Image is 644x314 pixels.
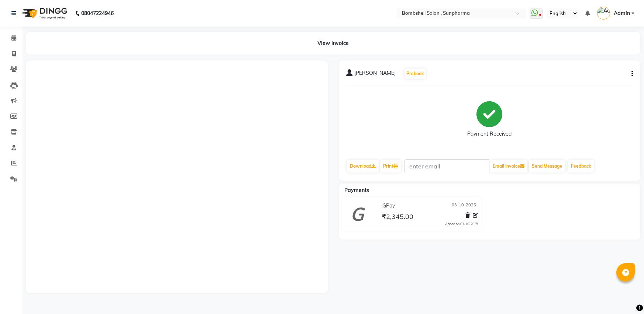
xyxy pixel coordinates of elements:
[344,187,369,193] span: Payments
[490,160,527,172] button: Email Invoice
[467,130,512,138] div: Payment Received
[568,160,594,172] a: Feedback
[19,3,69,24] img: logo
[81,3,114,24] b: 08047224946
[404,69,426,79] button: Prebook
[613,285,637,307] iframe: chat widget
[347,160,379,172] a: Download
[529,160,565,172] button: Send Message
[26,32,640,55] div: View Invoice
[404,159,489,173] input: enter email
[382,212,413,223] span: ₹2,345.00
[354,69,396,80] span: [PERSON_NAME]
[614,10,630,17] span: Admin
[382,202,395,210] span: GPay
[452,202,476,210] span: 03-10-2025
[445,221,478,227] div: Added on 03-10-2025
[597,7,610,20] img: Admin
[380,160,401,172] a: Print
